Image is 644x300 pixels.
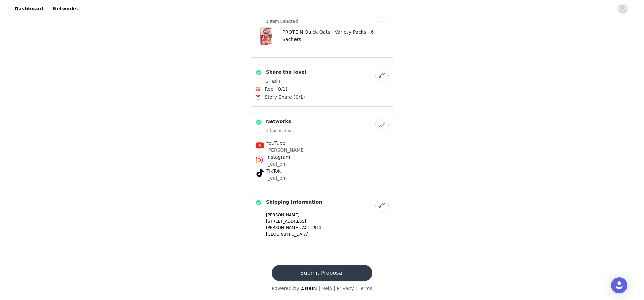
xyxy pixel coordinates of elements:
[266,212,389,218] p: [PERSON_NAME]
[265,86,287,93] span: Reel (0/1)
[266,69,307,76] h4: Share the love!
[266,147,378,154] p: [PERSON_NAME]
[255,87,261,92] img: Instagram Reels Icon
[265,94,305,101] span: Story Share (0/1)
[272,286,299,291] span: Powered by
[266,168,378,175] h4: TikTok
[255,95,261,100] img: Instagram Icon
[266,128,291,134] h5: 3 Connected
[322,286,332,291] a: Help
[255,156,263,164] img: Instagram Icon
[334,286,335,291] span: |
[250,112,394,187] div: Networks
[266,18,298,24] h5: 1 Item Selected
[611,277,627,293] div: Open Intercom Messenger
[250,193,394,243] div: Shipping Information
[266,199,322,206] h4: Shipping Information
[311,225,322,230] span: 2913
[266,231,389,237] p: [GEOGRAPHIC_DATA]
[358,286,372,291] a: Terms
[250,63,394,107] div: Share the love!
[302,225,310,230] span: ACT
[266,225,301,230] span: [PERSON_NAME],
[282,29,389,43] h4: PROTEIN Quick Oats - Variety Packs - 6 Sachets
[319,286,320,291] span: |
[337,286,354,291] a: Privacy
[266,118,291,125] h4: Networks
[255,25,276,47] img: PROTEIN Quick Oats - Variety Packs - 6 Sachets
[266,154,378,161] h4: Instagram
[266,161,378,168] p: l_eel_em
[266,218,389,224] p: [STREET_ADDRESS]
[301,286,317,291] img: logo
[266,175,378,182] p: l_eel_em
[266,140,378,147] h4: YouTube
[49,1,82,16] a: Networks
[619,4,626,14] div: avatar
[266,78,307,84] h5: 2 Tasks
[355,286,357,291] span: |
[272,265,372,281] button: Submit Proposal
[11,1,47,16] a: Dashboard
[250,3,394,58] div: Get Mixin'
